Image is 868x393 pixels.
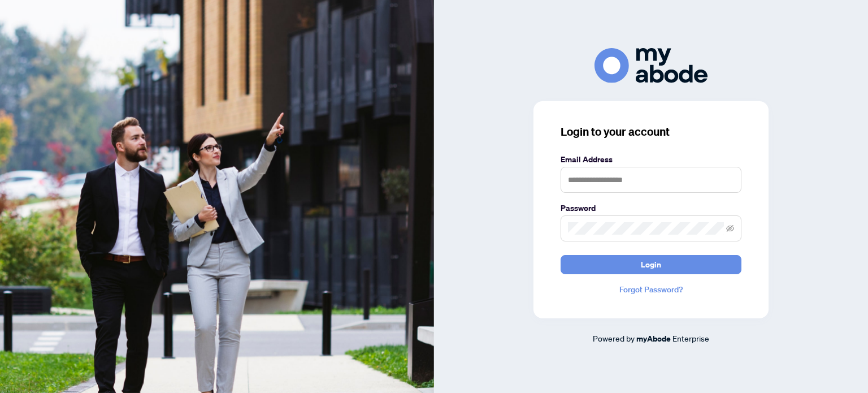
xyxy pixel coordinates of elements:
[726,224,734,232] span: eye-invisible
[593,333,635,343] span: Powered by
[636,332,671,345] a: myAbode
[561,202,741,214] label: Password
[561,283,741,296] a: Forgot Password?
[594,48,708,83] img: ma-logo
[672,333,709,343] span: Enterprise
[561,153,741,166] label: Email Address
[561,124,741,140] h3: Login to your account
[641,256,661,274] span: Login
[561,255,741,274] button: Login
